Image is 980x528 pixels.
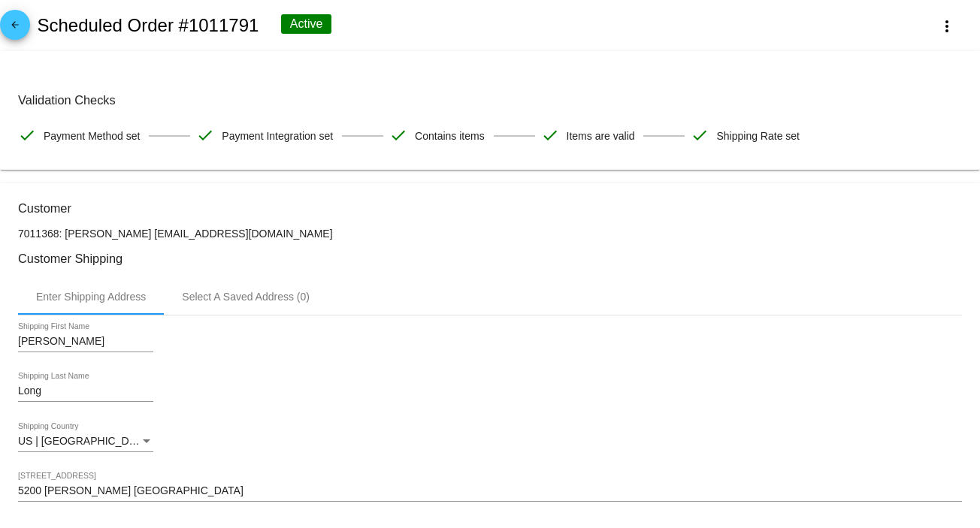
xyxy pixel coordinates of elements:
[18,93,962,107] h3: Validation Checks
[36,291,146,303] div: Enter Shipping Address
[18,228,962,240] p: 7011368: [PERSON_NAME] [EMAIL_ADDRESS][DOMAIN_NAME]
[18,201,962,216] h3: Customer
[196,126,214,144] mat-icon: check
[18,435,151,447] span: US | [GEOGRAPHIC_DATA]
[567,120,635,152] span: Items are valid
[18,252,962,266] h3: Customer Shipping
[18,385,153,397] input: Shipping Last Name
[691,126,709,144] mat-icon: check
[18,336,153,348] input: Shipping First Name
[389,126,407,144] mat-icon: check
[6,20,24,38] mat-icon: arrow_back
[182,291,310,303] div: Select A Saved Address (0)
[44,120,140,152] span: Payment Method set
[18,126,36,144] mat-icon: check
[37,15,259,36] h2: Scheduled Order #1011791
[541,126,559,144] mat-icon: check
[18,485,962,497] input: Shipping Street 1
[18,436,153,448] mat-select: Shipping Country
[281,14,332,34] div: Active
[415,120,485,152] span: Contains items
[222,120,333,152] span: Payment Integration set
[716,120,800,152] span: Shipping Rate set
[938,17,956,35] mat-icon: more_vert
